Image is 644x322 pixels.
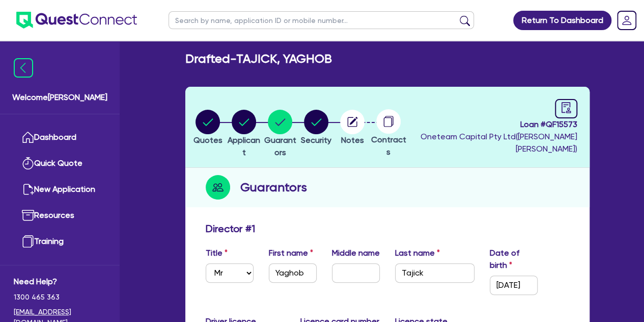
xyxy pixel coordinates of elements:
[300,109,332,147] button: Security
[371,135,406,157] span: Contracts
[14,203,106,229] a: Resources
[22,183,34,195] img: new-application
[513,11,611,30] a: Return To Dashboard
[490,276,538,295] input: DD / MM / YYYY
[226,109,262,159] button: Applicant
[301,135,331,145] span: Security
[14,229,106,255] a: Training
[561,102,572,113] span: audit
[185,52,332,66] h2: Drafted - TAJICK, YAGHOB
[490,247,538,271] label: Date of birth
[14,58,33,78] img: icon-menu-close
[340,109,365,147] button: Notes
[206,175,230,200] img: step-icon
[409,118,577,131] span: Loan # QF15573
[395,247,440,259] label: Last name
[22,235,34,247] img: training
[14,151,106,177] a: Quick Quote
[341,135,364,145] span: Notes
[240,178,307,196] h2: Guarantors
[206,247,228,259] label: Title
[16,12,137,29] img: quest-connect-logo-blue
[421,132,577,154] span: Oneteam Capital Pty Ltd ( [PERSON_NAME] [PERSON_NAME] )
[228,135,260,157] span: Applicant
[269,247,313,259] label: First name
[14,177,106,203] a: New Application
[169,11,474,29] input: Search by name, application ID or mobile number...
[262,109,298,159] button: Guarantors
[14,125,106,151] a: Dashboard
[613,7,640,34] a: Dropdown toggle
[12,91,107,104] span: Welcome [PERSON_NAME]
[14,292,106,303] span: 1300 465 363
[22,157,34,169] img: quick-quote
[264,135,296,157] span: Guarantors
[193,135,222,145] span: Quotes
[193,109,223,147] button: Quotes
[332,247,380,259] label: Middle name
[22,209,34,221] img: resources
[206,222,255,235] h3: Director # 1
[14,276,106,288] span: Need Help?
